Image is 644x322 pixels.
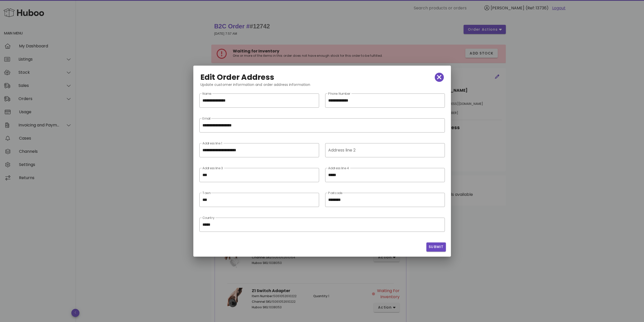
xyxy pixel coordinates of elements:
button: Submit [426,242,446,252]
label: Address line 4 [328,166,349,170]
div: Update customer information and order address information [196,82,448,91]
label: Phone Number [328,92,351,96]
span: Submit [428,244,444,250]
label: Email [202,117,211,121]
label: Name [202,92,211,96]
label: Address line 1 [202,142,222,145]
h2: Edit Order Address [200,73,275,81]
label: Address line 3 [202,166,223,170]
label: Town [202,191,211,195]
label: Postcode [328,191,342,195]
label: Country [202,216,215,220]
